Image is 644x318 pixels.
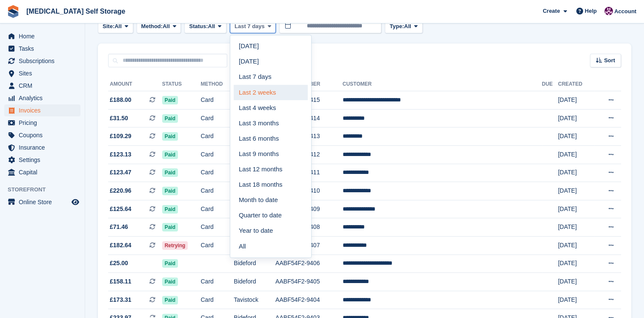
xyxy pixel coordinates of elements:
span: Paid [162,296,178,304]
span: Pricing [19,117,70,129]
td: [DATE] [558,91,594,110]
a: Last 6 months [234,131,308,146]
span: £188.00 [110,95,132,104]
span: Help [585,7,597,15]
a: menu [4,92,80,104]
td: Card [200,145,234,164]
button: Last 7 days [230,19,276,33]
td: Card [200,182,234,200]
span: Paid [162,132,178,141]
td: Card [200,236,234,254]
span: Paid [162,259,178,268]
span: Site: [103,22,114,31]
span: All [208,22,215,31]
button: Site: All [98,19,133,33]
span: Paid [162,223,178,231]
span: Invoices [19,104,70,116]
span: Create [543,7,560,15]
td: [DATE] [558,182,594,200]
span: Insurance [19,142,70,153]
td: [DATE] [558,218,594,237]
td: Card [200,164,234,182]
span: £31.50 [110,114,128,123]
a: menu [4,129,80,141]
button: Type: All [385,19,422,33]
a: Last 18 months [234,177,308,192]
td: [DATE] [558,291,594,309]
span: All [114,22,122,31]
td: [DATE] [558,109,594,127]
a: Year to date [234,223,308,239]
span: CRM [19,80,70,92]
span: £220.96 [110,186,132,195]
a: Last 4 weeks [234,100,308,116]
span: Subscriptions [19,55,70,67]
a: Quarter to date [234,208,308,223]
td: [DATE] [558,164,594,182]
span: Sites [19,67,70,79]
a: menu [4,154,80,166]
td: [DATE] [558,145,594,164]
span: Paid [162,150,178,159]
span: Last 7 days [235,22,265,31]
span: All [404,22,411,31]
span: £25.00 [110,259,128,268]
span: £123.47 [110,168,132,177]
span: £158.11 [110,277,132,286]
span: Storefront [8,185,85,194]
a: [DATE] [234,54,308,69]
span: Online Store [19,196,70,208]
a: All [234,239,308,254]
a: menu [4,142,80,153]
span: Status: [189,22,208,31]
span: Paid [162,205,178,214]
span: Paid [162,187,178,195]
td: [DATE] [558,254,594,273]
a: Last 3 months [234,116,308,131]
td: AABF54F2-9405 [275,273,343,291]
a: Last 7 days [234,69,308,85]
span: Retrying [162,241,188,250]
span: Paid [162,96,178,104]
span: Tasks [19,43,70,55]
span: Paid [162,278,178,286]
img: Dave Harris [604,7,613,15]
a: Last 12 months [234,162,308,177]
td: Bideford [234,273,275,291]
img: stora-icon-8386f47178a22dfd0bd8f6a31ec36ba5ce8667c1dd55bd0f319d3a0aa187defe.svg [7,5,20,18]
button: Status: All [184,19,226,33]
td: Bideford [234,254,275,273]
a: menu [4,104,80,116]
td: Card [200,127,234,146]
span: Home [19,30,70,42]
td: [DATE] [558,236,594,254]
span: Coupons [19,129,70,141]
span: £71.46 [110,223,128,231]
span: Paid [162,168,178,177]
span: £182.64 [110,241,132,250]
span: Method: [141,22,163,31]
span: £173.31 [110,295,132,304]
td: [DATE] [558,273,594,291]
td: Card [200,218,234,237]
a: menu [4,30,80,42]
a: menu [4,117,80,129]
td: [DATE] [558,200,594,218]
span: £125.64 [110,205,132,214]
span: Type: [389,22,404,31]
td: Card [200,273,234,291]
td: Card [200,109,234,127]
a: menu [4,166,80,178]
th: Method [200,78,234,91]
span: £109.29 [110,132,132,141]
a: menu [4,43,80,55]
th: Status [162,78,201,91]
td: Card [200,91,234,110]
button: Method: All [137,19,181,33]
a: Last 2 weeks [234,85,308,100]
span: Capital [19,166,70,178]
span: Sort [604,56,615,65]
a: menu [4,55,80,67]
td: AABF54F2-9404 [275,291,343,309]
a: Preview store [70,197,80,207]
